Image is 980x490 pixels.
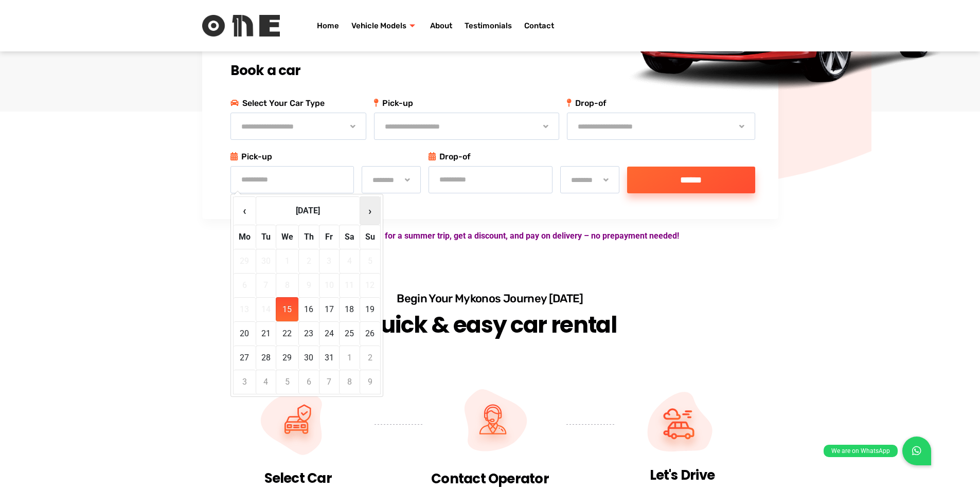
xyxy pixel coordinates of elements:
h3: Let's Drive [614,467,750,483]
td: 23 [298,321,319,346]
img: Rent One Logo without Text [202,15,280,37]
td: 4 [256,370,276,394]
td: 22 [276,321,298,346]
td: 8 [276,273,298,297]
a: About [424,5,458,46]
h3: Contact Operator [415,471,565,487]
td: 18 [339,297,360,321]
td: 31 [319,346,339,370]
td: 4 [339,249,360,273]
img: Rent-a-Car-Mykonos-Call-Agent [445,377,535,467]
img: Rent-a-Car-Mykonos-Car-Insurance [253,377,343,466]
th: Fr [319,225,339,249]
td: 6 [234,273,256,297]
a: Testimonials [458,5,518,46]
td: 8 [339,370,360,394]
th: Mo [234,225,256,249]
td: 27 [234,346,256,370]
a: We are on WhatsApp [902,437,931,465]
h2: Quick & easy car rental [362,310,619,340]
td: 14 [256,297,276,321]
td: 17 [319,297,339,321]
img: Rent-a-Car-Mykonos-Car-Call-Service [642,384,722,463]
span: Pick-up [374,97,560,110]
h3: Begin Your Mykonos Journey [DATE] [362,292,619,305]
td: 1 [276,249,298,273]
td: 12 [360,273,380,297]
td: 21 [256,321,276,346]
th: Sa [339,225,360,249]
td: 7 [256,273,276,297]
p: Pick-up [230,150,421,164]
td: 2 [298,249,319,273]
th: We [276,225,298,249]
th: › [360,196,380,225]
td: 16 [298,297,319,321]
td: 13 [234,297,256,321]
th: [DATE] [256,196,360,225]
td: 29 [234,249,256,273]
td: 29 [276,346,298,370]
td: 28 [256,346,276,370]
h3: Select Car [223,470,373,486]
td: 1 [339,346,360,370]
th: Tu [256,225,276,249]
td: 5 [276,370,298,394]
a: Home [311,5,345,46]
p: Select Your Car Type [230,97,366,110]
td: 30 [298,346,319,370]
a: Contact [518,5,560,46]
p: Drop-of [429,150,619,164]
td: 7 [319,370,339,394]
td: 20 [234,321,256,346]
td: 26 [360,321,380,346]
td: 19 [360,297,380,321]
td: 24 [319,321,339,346]
th: Th [298,225,319,249]
td: 5 [360,249,380,273]
th: Su [360,225,380,249]
a: Vehicle Models [345,5,424,46]
td: 10 [319,273,339,297]
th: ‹ [234,196,256,225]
td: 9 [360,370,380,394]
td: 25 [339,321,360,346]
td: 30 [256,249,276,273]
td: 15 [276,297,298,321]
td: 11 [339,273,360,297]
td: 9 [298,273,319,297]
strong: Prebook your car now for a summer trip, get a discount, and pay on delivery – no prepayment needed! [301,231,679,241]
td: 2 [360,346,380,370]
td: 3 [319,249,339,273]
div: We are on WhatsApp [824,445,898,457]
h2: Book a car [230,63,755,79]
td: 6 [298,370,319,394]
td: 3 [234,370,256,394]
